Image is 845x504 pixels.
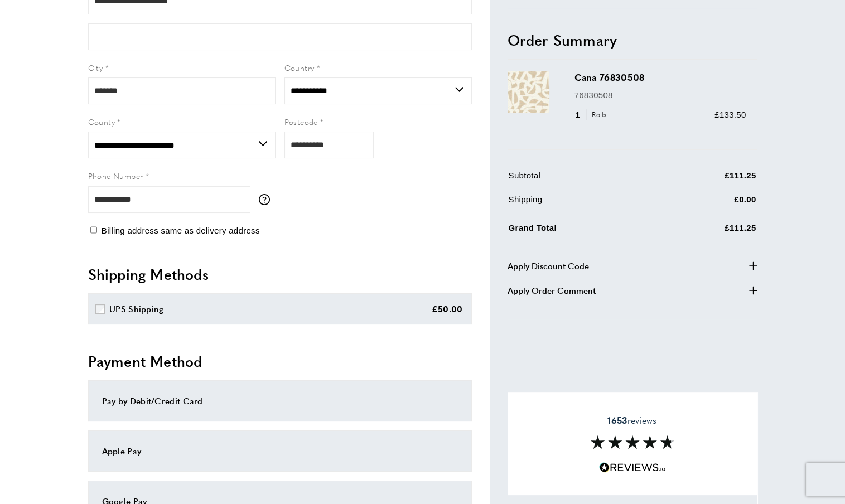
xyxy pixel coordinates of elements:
[284,116,318,127] span: Postcode
[109,302,164,316] div: UPS Shipping
[509,193,658,215] td: Shipping
[714,110,746,119] span: £133.50
[607,415,656,426] span: reviews
[509,219,658,243] td: Grand Total
[574,89,746,102] p: 76830508
[102,394,458,408] div: Pay by Debit/Credit Card
[509,169,658,191] td: Subtotal
[102,226,260,235] span: Billing address same as delivery address
[88,116,115,127] span: County
[508,71,549,113] img: Cana 76830508
[259,194,276,205] button: More information
[102,444,458,458] div: Apple Pay
[586,110,610,120] span: Rolls
[88,351,472,371] h2: Payment Method
[659,169,756,191] td: £111.25
[591,435,674,449] img: Reviews section
[432,302,463,316] div: £50.00
[90,226,98,234] input: Billing address same as delivery address
[599,462,666,473] img: Reviews.io 5 stars
[574,71,746,84] h3: Cana 76830508
[574,108,611,122] div: 1
[508,284,596,297] span: Apply Order Comment
[88,62,103,73] span: City
[88,264,472,284] h2: Shipping Methods
[508,259,589,273] span: Apply Discount Code
[88,170,143,181] span: Phone Number
[659,219,756,243] td: £111.25
[607,414,627,427] strong: 1653
[284,62,315,73] span: Country
[508,30,757,50] h2: Order Summary
[659,193,756,215] td: £0.00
